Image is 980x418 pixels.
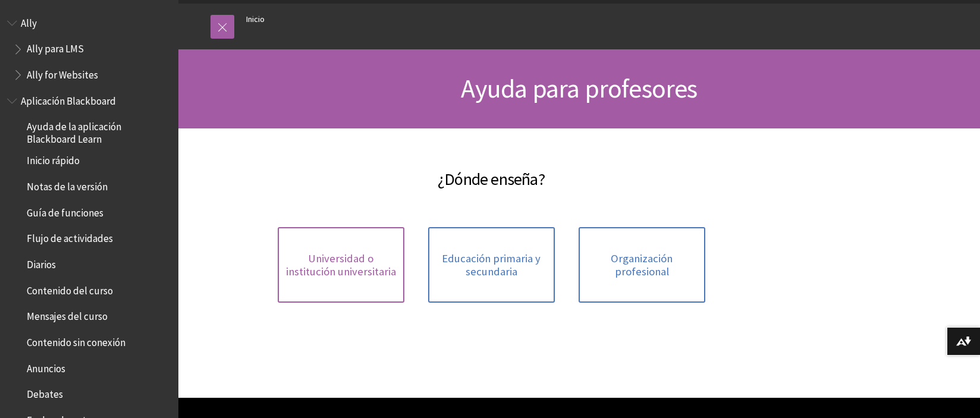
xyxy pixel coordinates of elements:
[27,254,56,271] span: Diarios
[428,227,555,303] a: Educación primaria y secundaria
[27,151,80,167] span: Inicio rápido
[435,252,548,278] span: Educación primaria y secundaria
[27,203,103,219] span: Guía de funciones
[27,177,108,193] span: Notas de la versión
[7,13,171,85] nav: Book outline for Anthology Ally Help
[27,307,108,323] span: Mensajes del curso
[27,117,170,145] span: Ayuda de la aplicación Blackboard Learn
[586,252,698,278] span: Organización profesional
[461,72,697,105] span: Ayuda para profesores
[190,152,792,191] h2: ¿Dónde enseña?
[27,39,84,55] span: Ally para LMS
[579,227,705,303] a: Organización profesional
[246,12,265,27] a: Inicio
[27,229,113,245] span: Flujo de actividades
[278,227,404,303] a: Universidad o institución universitaria
[27,65,98,81] span: Ally for Websites
[285,252,397,278] span: Universidad o institución universitaria
[27,281,113,297] span: Contenido del curso
[27,332,125,348] span: Contenido sin conexión
[21,13,37,29] span: Ally
[27,385,63,401] span: Debates
[21,91,116,107] span: Aplicación Blackboard
[27,359,65,375] span: Anuncios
